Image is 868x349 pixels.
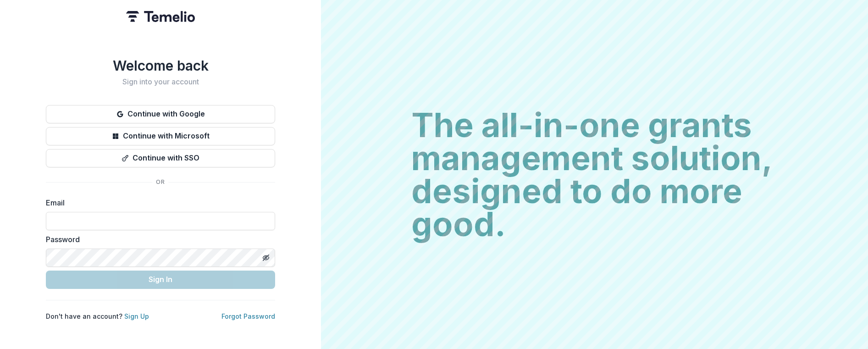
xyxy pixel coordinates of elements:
[46,127,275,145] button: Continue with Microsoft
[124,312,149,320] a: Sign Up
[221,312,275,320] a: Forgot Password
[46,234,270,245] label: Password
[46,197,270,208] label: Email
[46,78,275,86] h2: Sign into your account
[46,271,275,289] button: Sign In
[46,311,149,321] p: Don't have an account?
[46,149,275,167] button: Continue with SSO
[259,250,273,265] button: Toggle password visibility
[46,57,275,74] h1: Welcome back
[126,11,195,22] img: Temelio
[46,105,275,123] button: Continue with Google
